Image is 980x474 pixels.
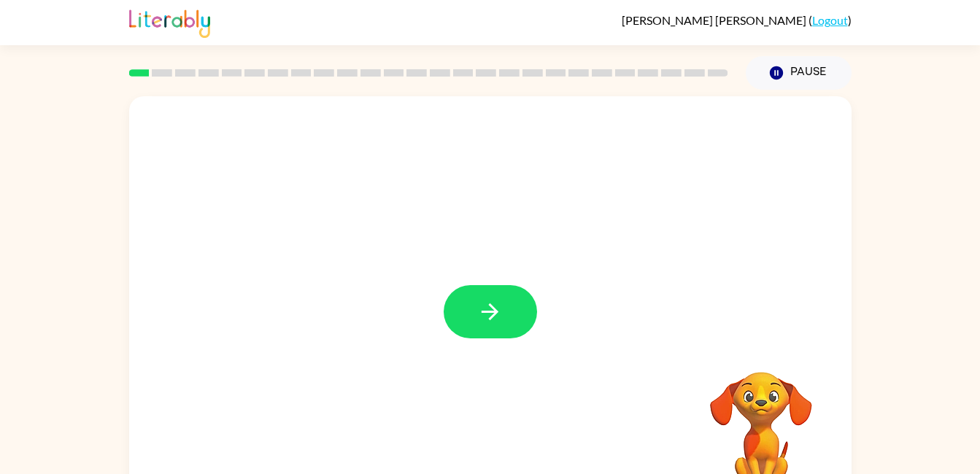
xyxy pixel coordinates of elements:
[812,13,848,27] a: Logout
[622,13,809,27] span: [PERSON_NAME] [PERSON_NAME]
[746,56,852,90] button: Pause
[622,13,852,27] div: ( )
[129,6,210,38] img: Literably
